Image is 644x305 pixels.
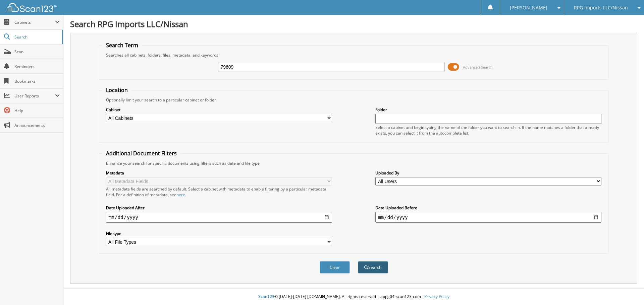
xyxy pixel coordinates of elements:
label: Date Uploaded After [106,205,332,211]
span: User Reports [14,93,55,99]
img: scan123-logo-white.svg [7,3,57,12]
div: Select a cabinet and begin typing the name of the folder you want to search in. If the name match... [375,125,601,136]
span: Advanced Search [463,65,493,70]
button: Search [358,261,388,274]
span: [PERSON_NAME] [510,6,547,10]
span: Cabinets [14,19,55,25]
span: Reminders [14,64,60,69]
legend: Location [103,86,131,94]
a: here [176,192,185,198]
span: Announcements [14,123,60,128]
span: RPG Imports LLC/Nissan [574,6,628,10]
span: Search [14,34,59,40]
label: Folder [375,107,601,112]
span: Scan [14,49,60,55]
div: Searches all cabinets, folders, files, metadata, and keywords [103,52,605,58]
legend: Search Term [103,42,142,49]
h1: Search RPG Imports LLC/Nissan [70,18,637,29]
label: Date Uploaded Before [375,205,601,211]
span: Scan123 [258,294,274,299]
label: Uploaded By [375,170,601,176]
div: All metadata fields are searched by default. Select a cabinet with metadata to enable filtering b... [106,186,332,198]
div: © [DATE]-[DATE] [DOMAIN_NAME]. All rights reserved | appg04-scan123-com | [63,289,644,305]
div: Enhance your search for specific documents using filters such as date and file type. [103,160,605,166]
a: Privacy Policy [424,294,449,299]
div: Optionally limit your search to a particular cabinet or folder [103,97,605,103]
input: end [375,212,601,223]
button: Clear [320,261,350,274]
span: Help [14,108,60,113]
span: Bookmarks [14,78,60,84]
label: File type [106,231,332,236]
iframe: Chat Widget [610,273,644,305]
input: start [106,212,332,223]
label: Metadata [106,170,332,176]
label: Cabinet [106,107,332,112]
legend: Additional Document Filters [103,150,180,157]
